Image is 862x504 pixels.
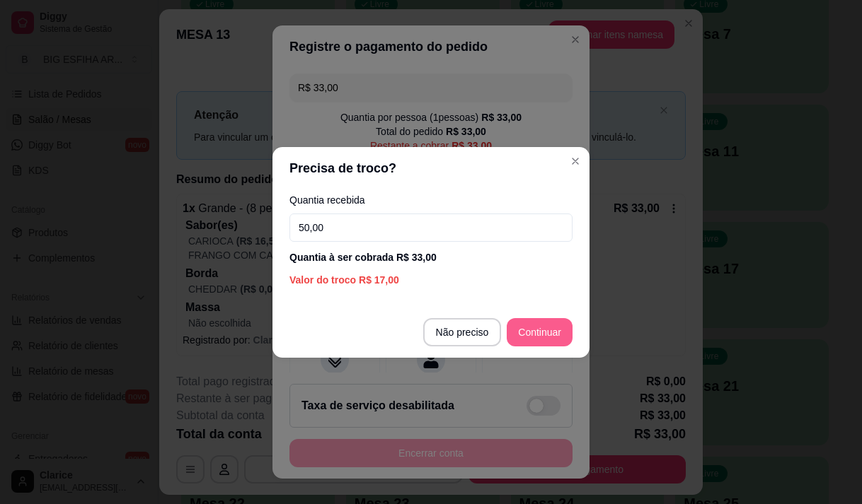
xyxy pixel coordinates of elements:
[507,318,573,346] button: Continuar
[423,318,502,346] button: Não preciso
[272,147,590,189] header: Precisa de troco?
[289,273,573,287] div: Valor do troco R$ 17,00
[289,195,573,205] label: Quantia recebida
[564,150,587,172] button: Close
[289,250,573,264] div: Quantia à ser cobrada R$ 33,00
